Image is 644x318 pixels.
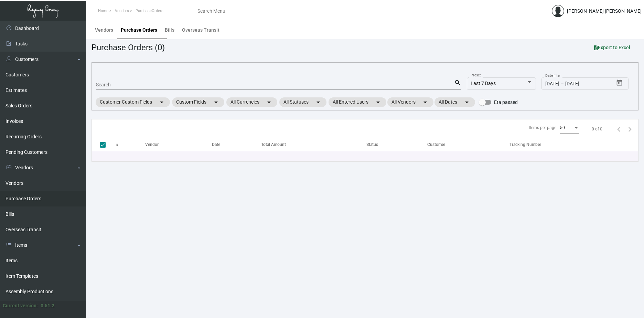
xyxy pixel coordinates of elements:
div: Tracking Number [509,141,638,148]
div: Vendor [145,141,212,148]
button: Previous page [613,124,624,135]
div: [PERSON_NAME] [PERSON_NAME] [567,8,642,15]
div: Overseas Transit [182,26,219,34]
div: Customer [427,141,509,148]
mat-chip: All Statuses [279,97,326,107]
mat-icon: arrow_drop_down [314,98,322,106]
div: Vendors [95,26,113,34]
mat-icon: arrow_drop_down [374,98,382,106]
mat-icon: arrow_drop_down [158,98,166,106]
mat-chip: All Vendors [387,97,433,107]
div: 0.51.2 [41,302,54,309]
mat-select: Items per page: [560,126,579,130]
mat-chip: All Currencies [226,97,277,107]
span: Eta passed [494,98,518,106]
div: Purchase Orders [121,26,157,34]
mat-icon: arrow_drop_down [421,98,429,106]
mat-chip: Customer Custom Fields [96,97,170,107]
div: # [116,141,145,148]
mat-icon: arrow_drop_down [463,98,471,106]
div: Total Amount [261,141,286,148]
div: Tracking Number [509,141,541,148]
input: End date [565,81,598,87]
div: Status [366,141,427,148]
div: Status [366,141,378,148]
input: Start date [545,81,559,87]
img: admin@bootstrapmaster.com [552,5,564,17]
button: Open calendar [614,77,625,88]
div: Bills [165,26,174,34]
div: Customer [427,141,445,148]
mat-chip: All Dates [434,97,475,107]
div: 0 of 0 [592,126,602,132]
mat-icon: search [454,79,461,87]
span: Export to Excel [594,45,630,50]
mat-chip: All Entered Users [329,97,386,107]
mat-icon: arrow_drop_down [212,98,220,106]
span: Home [98,9,108,13]
div: Date [212,141,220,148]
div: # [116,141,118,148]
span: PurchaseOrders [136,9,163,13]
button: Next page [624,124,635,135]
span: Last 7 Days [471,81,496,86]
span: 50 [560,125,565,130]
div: Current version: [3,302,38,309]
span: Vendors [115,9,129,13]
div: Total Amount [261,141,366,148]
div: Items per page: [529,125,557,131]
div: Date [212,141,261,148]
mat-icon: arrow_drop_down [265,98,273,106]
span: – [561,81,564,87]
mat-chip: Custom Fields [172,97,224,107]
button: Export to Excel [589,41,636,54]
div: Purchase Orders (0) [92,41,165,54]
div: Vendor [145,141,159,148]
